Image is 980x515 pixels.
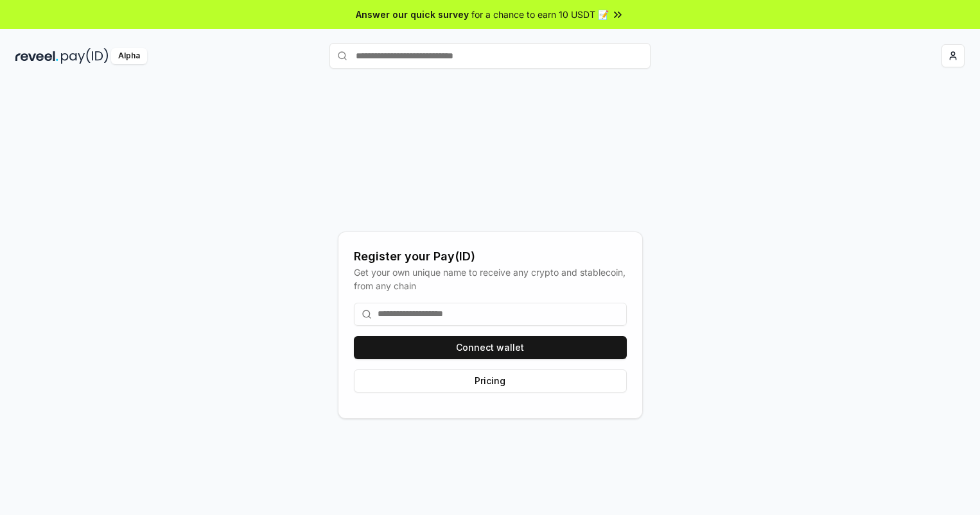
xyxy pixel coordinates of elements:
div: Register your Pay(ID) [354,248,627,266]
img: pay_id [61,48,109,64]
span: Answer our quick survey [356,8,469,21]
div: Alpha [111,48,147,64]
span: for a chance to earn 10 USDT 📝 [471,8,609,21]
div: Get your own unique name to receive any crypto and stablecoin, from any chain [354,266,627,292]
button: Connect wallet [354,336,627,359]
img: reveel_dark [15,48,58,64]
button: Pricing [354,369,627,393]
